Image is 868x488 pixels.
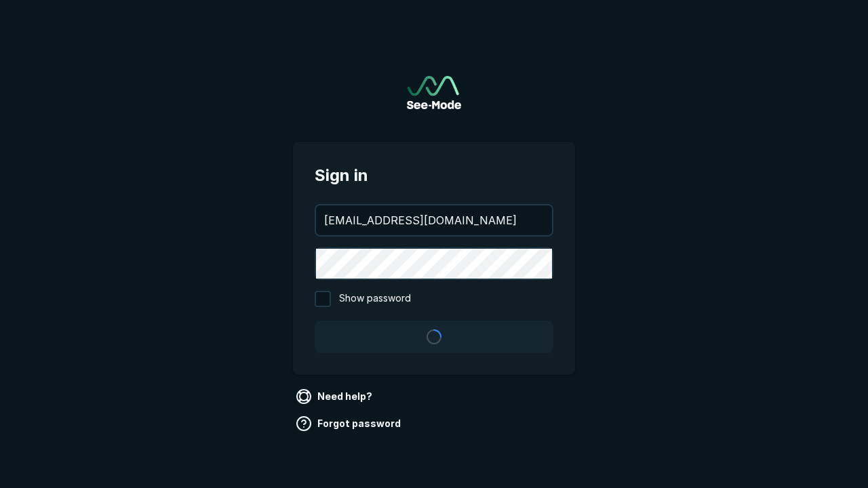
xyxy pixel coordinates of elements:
a: Need help? [293,386,378,407]
span: Sign in [315,163,553,188]
input: your@email.com [316,205,552,235]
a: Forgot password [293,413,406,434]
img: See-Mode Logo [407,76,461,109]
span: Show password [339,291,411,307]
a: Go to sign in [407,76,461,109]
